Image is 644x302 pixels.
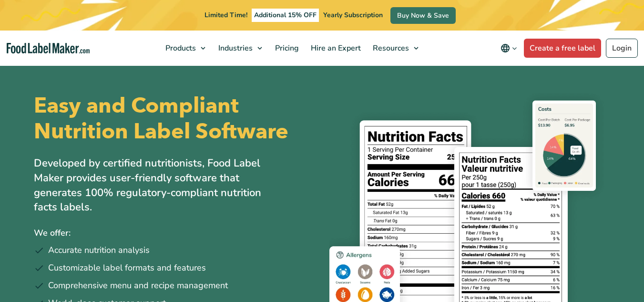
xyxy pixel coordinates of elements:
span: Accurate nutrition analysis [48,244,150,257]
a: Industries [213,31,267,66]
span: Resources [370,43,410,53]
a: Create a free label [524,39,601,58]
a: Hire an Expert [305,31,365,66]
span: Limited Time! [204,10,247,20]
a: Login [606,39,638,58]
p: Developed by certified nutritionists, Food Label Maker provides user-friendly software that gener... [34,156,282,215]
span: Comprehensive menu and recipe management [48,279,228,292]
a: Resources [367,31,423,66]
span: Customizable label formats and features [48,261,206,274]
h1: Easy and Compliant Nutrition Label Software [34,93,315,145]
span: Pricing [272,43,300,53]
a: Products [160,31,210,66]
a: Buy Now & Save [390,7,456,24]
a: Food Label Maker homepage [7,43,90,54]
span: Industries [215,43,254,53]
span: Yearly Subscription [323,10,383,20]
a: Pricing [269,31,303,66]
span: Additional 15% OFF [252,9,319,22]
span: Hire an Expert [308,43,362,53]
span: Products [163,43,197,53]
p: We offer: [34,226,315,240]
button: Change language [494,39,524,58]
